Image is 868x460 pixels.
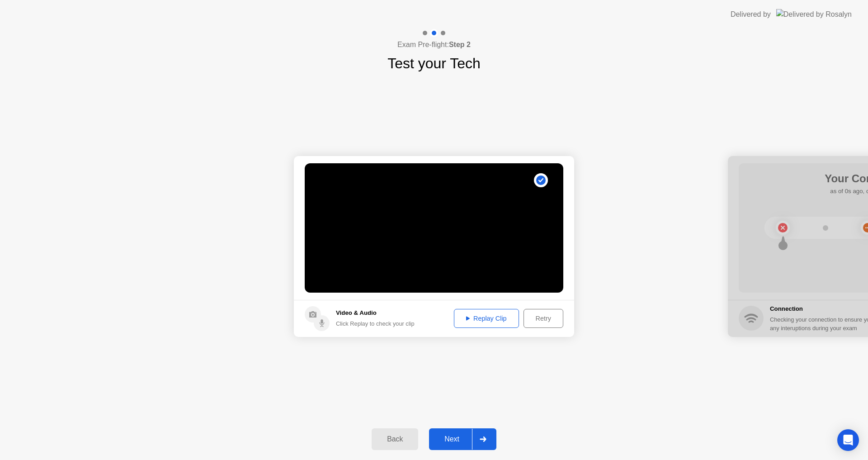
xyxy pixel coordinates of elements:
div: Retry [527,315,560,322]
div: Replay Clip [457,315,516,322]
img: Delivered by Rosalyn [776,9,852,19]
h1: Test your Tech [387,52,481,74]
div: Click Replay to check your clip [336,319,415,328]
button: Next [429,428,496,450]
div: Open Intercom Messenger [837,429,859,451]
h5: Video & Audio [336,308,415,318]
div: Back [374,435,415,443]
b: Step 2 [449,41,471,48]
div: Next [432,435,472,443]
button: Replay Clip [454,309,519,328]
div: Delivered by [731,9,771,20]
button: Retry [524,309,563,328]
button: Back [372,428,418,450]
h4: Exam Pre-flight: [397,39,471,50]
